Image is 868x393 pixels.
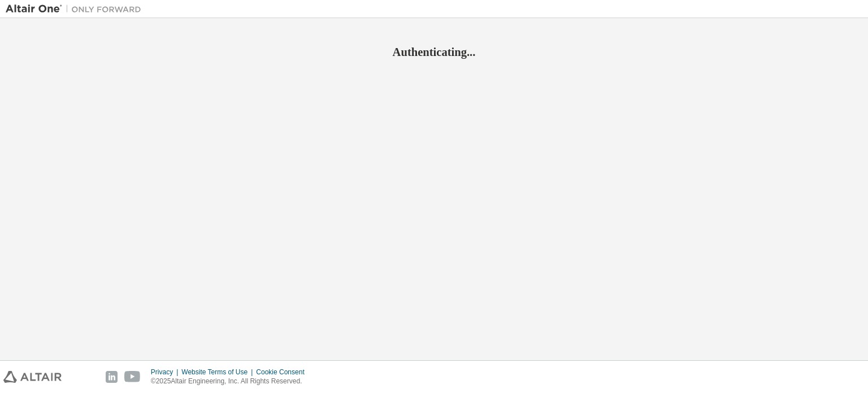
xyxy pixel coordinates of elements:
p: © 2025 Altair Engineering, Inc. All Rights Reserved. [151,377,311,386]
h2: Authenticating... [6,45,862,59]
div: Privacy [151,368,181,377]
img: youtube.svg [124,371,141,383]
img: altair_logo.svg [3,371,62,383]
img: Altair One [6,3,147,15]
div: Website Terms of Use [181,368,256,377]
img: linkedin.svg [106,371,118,383]
div: Cookie Consent [256,368,311,377]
